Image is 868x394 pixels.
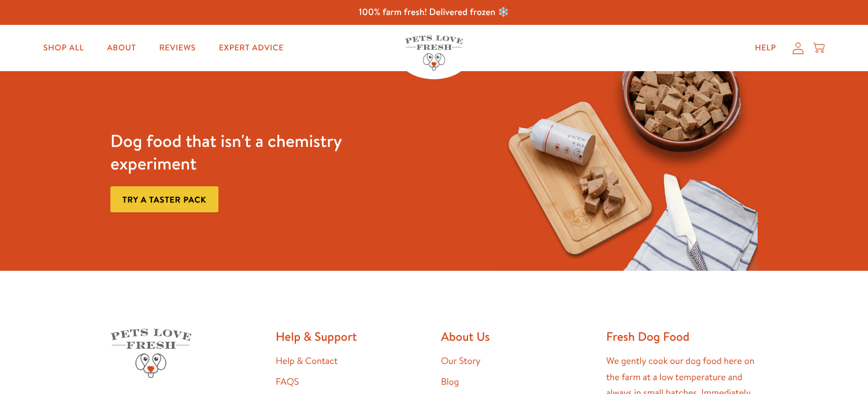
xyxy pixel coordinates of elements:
[276,355,337,367] a: Help & Contact
[110,130,374,175] h3: Dog food that isn't a chemistry experiment
[606,329,758,344] h2: Fresh Dog Food
[276,329,427,344] h2: Help & Support
[150,36,205,60] a: Reviews
[110,329,191,378] img: Pets Love Fresh
[441,375,459,388] a: Blog
[110,186,218,212] a: Try a taster pack
[210,36,293,60] a: Expert Advice
[441,329,592,344] h2: About Us
[34,36,93,60] a: Shop All
[98,36,145,60] a: About
[276,375,299,388] a: FAQS
[494,71,758,271] img: Fussy
[441,355,481,367] a: Our Story
[405,35,463,71] img: Pets Love Fresh
[745,36,785,60] a: Help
